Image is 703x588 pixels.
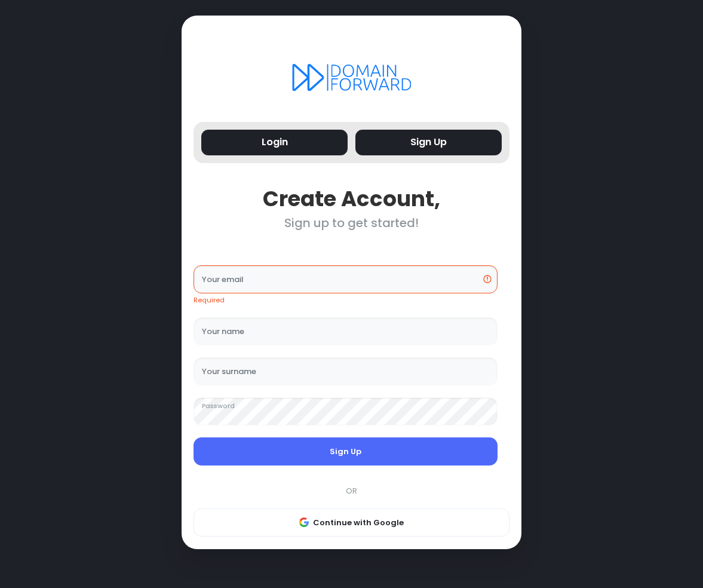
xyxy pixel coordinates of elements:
[355,130,502,155] button: Sign Up
[194,437,498,466] button: Sign Up
[194,509,509,537] button: Continue with Google
[188,485,515,497] div: OR
[201,130,348,155] button: Login
[194,186,509,212] div: Create Account,
[194,216,509,230] div: Sign up to get started!
[194,295,498,305] div: Required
